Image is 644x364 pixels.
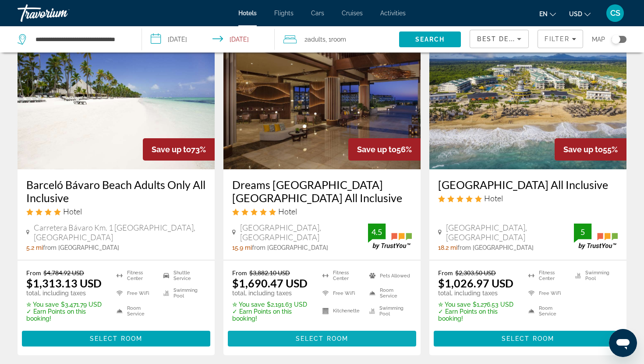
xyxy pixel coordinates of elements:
[365,304,412,318] li: Swimming Pool
[142,26,275,52] button: Select check in and out date
[22,332,210,342] a: Select Room
[311,10,324,17] a: Cars
[539,10,548,17] span: en
[112,287,159,300] li: Free WiFi
[368,227,386,237] div: 4.5
[159,269,206,282] li: Shuttle Service
[112,269,159,282] li: Fitness Center
[342,10,363,17] a: Cruises
[232,308,311,322] p: ✓ Earn Points on this booking!
[348,138,421,161] div: 56%
[592,33,605,45] span: Map
[365,269,412,282] li: Pets Allowed
[605,35,626,43] button: Toggle map
[434,332,622,342] a: Select Room
[232,178,412,204] h3: Dreams [GEOGRAPHIC_DATA] [GEOGRAPHIC_DATA] All Inclusive
[228,332,416,342] a: Select Room
[26,301,59,308] span: ✮ You save
[545,35,570,42] span: Filter
[240,223,368,242] span: [GEOGRAPHIC_DATA], [GEOGRAPHIC_DATA]
[357,145,396,154] span: Save up to
[477,35,523,42] span: Best Deals
[274,10,294,17] a: Flights
[438,244,457,251] span: 18.2 mi
[368,224,412,249] img: TrustYou guest rating badge
[569,7,591,20] button: Change currency
[159,287,206,300] li: Swimming Pool
[331,36,346,43] span: Room
[22,331,210,346] button: Select Room
[438,301,471,308] span: ✮ You save
[232,301,311,308] p: $2,191.63 USD
[34,223,206,242] span: Carretera Bávaro Km. 1 [GEOGRAPHIC_DATA], [GEOGRAPHIC_DATA]
[477,34,521,44] mat-select: Sort by
[609,329,637,357] iframe: Button to launch messaging window
[90,335,142,342] span: Select Room
[228,331,416,346] button: Select Room
[524,269,571,282] li: Fitness Center
[569,10,582,17] span: USD
[232,276,308,290] ins: $1,690.47 USD
[571,269,618,282] li: Swimming Pool
[438,290,517,297] p: total, including taxes
[457,244,534,251] span: from [GEOGRAPHIC_DATA]
[438,269,453,276] span: From
[63,206,82,216] span: Hotel
[26,269,41,276] span: From
[252,244,328,251] span: from [GEOGRAPHIC_DATA]
[152,145,191,154] span: Save up to
[380,10,406,17] span: Activities
[296,335,348,342] span: Select Room
[574,227,591,237] div: 5
[278,206,297,216] span: Hotel
[538,30,583,48] button: Filters
[484,193,503,203] span: Hotel
[604,4,626,22] button: User Menu
[438,301,517,308] p: $1,276.53 USD
[232,301,265,308] span: ✮ You save
[232,290,311,297] p: total, including taxes
[438,193,618,203] div: 5 star Hotel
[35,33,128,46] input: Search hotel destination
[26,244,43,251] span: 5.2 mi
[43,244,119,251] span: from [GEOGRAPHIC_DATA]
[26,276,102,290] ins: $1,313.13 USD
[43,269,84,276] del: $4,784.92 USD
[18,29,215,169] img: Barceló Bávaro Beach Adults Only All Inclusive
[399,31,461,47] button: Search
[318,269,365,282] li: Fitness Center
[223,29,421,169] img: Dreams Macao Beach Punta Cana All Inclusive
[18,2,105,24] a: Travorium
[318,304,365,318] li: Kitchenette
[26,178,206,204] a: Barceló Bávaro Beach Adults Only All Inclusive
[275,26,399,52] button: Travelers: 2 adults, 0 children
[232,206,412,216] div: 5 star Hotel
[438,178,618,191] a: [GEOGRAPHIC_DATA] All Inclusive
[26,206,206,216] div: 4 star Hotel
[415,36,445,43] span: Search
[610,9,620,17] span: CS
[232,269,247,276] span: From
[249,269,290,276] del: $3,882.10 USD
[308,36,326,43] span: Adults
[26,290,106,297] p: total, including taxes
[434,331,622,346] button: Select Room
[455,269,496,276] del: $2,303.50 USD
[26,301,106,308] p: $3,471.79 USD
[429,29,626,169] a: Ocean El Faro Resort All Inclusive
[438,276,513,290] ins: $1,026.97 USD
[502,335,554,342] span: Select Room
[574,224,618,249] img: TrustYou guest rating badge
[524,304,571,318] li: Room Service
[326,33,346,45] span: , 1
[318,287,365,300] li: Free WiFi
[563,145,603,154] span: Save up to
[238,10,257,17] a: Hotels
